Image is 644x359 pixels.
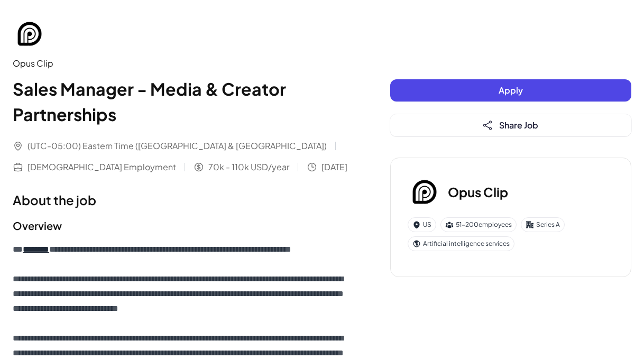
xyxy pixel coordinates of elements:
span: (UTC-05:00) Eastern Time ([GEOGRAPHIC_DATA] & [GEOGRAPHIC_DATA]) [27,140,327,152]
div: US [408,217,436,232]
div: 51-200 employees [440,217,517,232]
button: Apply [390,79,631,102]
div: Artificial intelligence services [408,236,514,251]
div: Series A [521,217,565,232]
span: [DATE] [321,161,347,173]
span: Share Job [499,119,538,131]
h1: About the job [13,190,348,209]
img: Op [408,175,441,209]
span: Apply [499,85,523,96]
h2: Overview [13,218,348,234]
span: [DEMOGRAPHIC_DATA] Employment [27,161,176,173]
img: Op [13,17,47,51]
h3: Opus Clip [448,182,508,201]
span: 70k - 110k USD/year [208,161,289,173]
button: Share Job [390,114,631,136]
h1: Sales Manager - Media & Creator Partnerships [13,76,348,127]
div: Opus Clip [13,57,348,70]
